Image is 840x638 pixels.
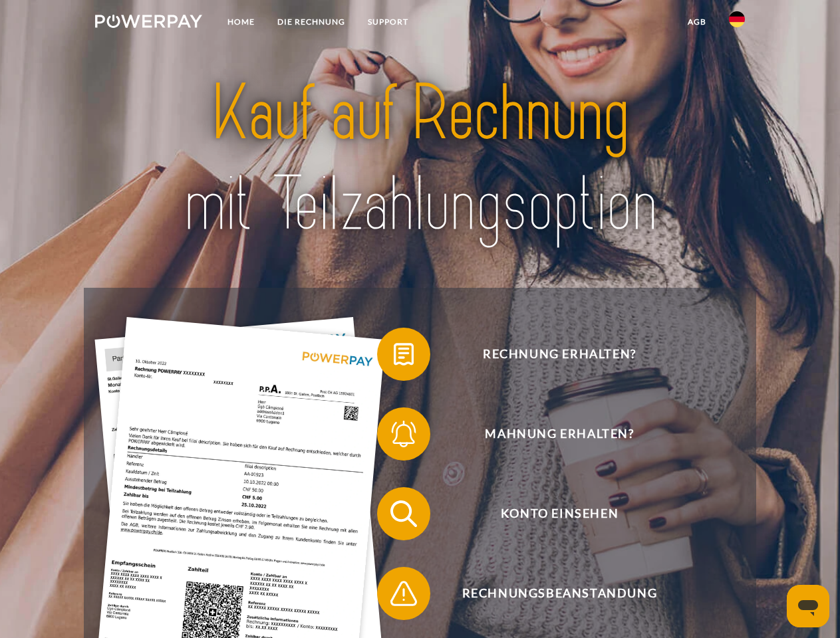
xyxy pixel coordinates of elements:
a: agb [676,10,718,34]
button: Konto einsehen [377,487,723,540]
a: SUPPORT [356,10,420,34]
iframe: Schaltfläche zum Öffnen des Messaging-Fensters [787,585,829,627]
span: Mahnung erhalten? [396,407,722,461]
img: qb_bell.svg [387,417,420,451]
button: Rechnung erhalten? [377,328,723,381]
button: Rechnungsbeanstandung [377,567,723,620]
img: logo-powerpay-white.svg [95,15,202,28]
img: de [729,11,745,27]
img: qb_warning.svg [387,577,420,610]
span: Rechnungsbeanstandung [396,567,722,620]
img: qb_bill.svg [387,338,420,371]
span: Konto einsehen [396,487,722,540]
span: Rechnung erhalten? [396,328,722,381]
a: DIE RECHNUNG [266,10,356,34]
button: Mahnung erhalten? [377,407,723,461]
a: Home [216,10,266,34]
img: qb_search.svg [387,497,420,530]
img: title-powerpay_de.svg [127,64,713,255]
